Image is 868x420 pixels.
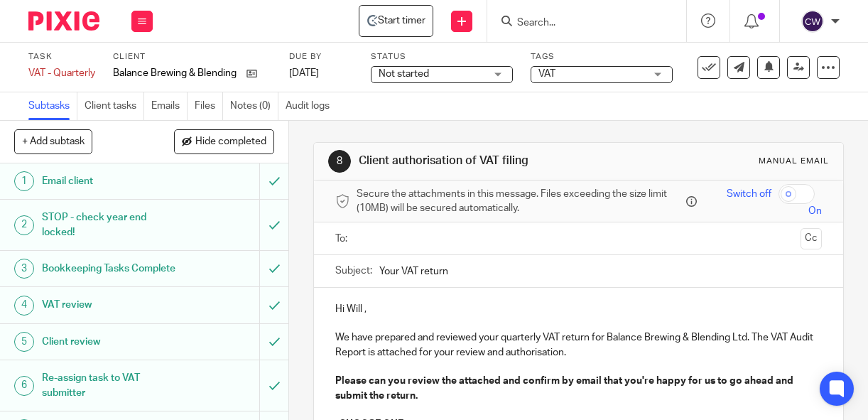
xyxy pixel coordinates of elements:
label: Client [113,51,271,63]
h1: Email client [42,171,178,192]
div: 8 [328,150,351,173]
h1: Client authorisation of VAT filing [359,154,609,168]
h1: STOP - check year end locked! [42,207,178,243]
div: 1 [14,171,34,191]
a: Client tasks [85,92,144,120]
label: Status [371,51,513,63]
span: On [808,204,822,218]
p: Hi Will , [335,302,822,316]
div: 3 [14,259,34,279]
img: svg%3E [801,10,824,33]
span: VAT [538,69,555,79]
label: Subject: [335,264,372,278]
div: 2 [14,215,34,235]
a: Balance Brewing & Blending Ltd - VAT - Quarterly [359,5,433,37]
button: Hide completed [174,129,274,154]
span: Start timer [378,14,425,28]
label: Tags [531,51,673,63]
button: Cc [801,228,822,249]
p: Balance Brewing & Blending Ltd [113,66,239,80]
a: Audit logs [286,92,337,120]
span: Hide completed [195,136,266,148]
span: Not started [379,69,429,79]
span: [DATE] [289,68,319,78]
p: We have prepared and reviewed your quarterly VAT return for Balance Brewing & Blending Ltd. The V... [335,330,822,360]
img: Pixie [28,11,99,31]
h1: Client review [42,331,178,352]
h1: Re-assign task to VAT submitter [42,367,178,404]
span: Switch off [727,187,771,201]
h1: VAT review [42,294,178,316]
div: VAT - Quarterly [28,66,95,80]
div: Manual email [759,156,829,167]
h1: Bookkeeping Tasks Complete [42,258,178,279]
div: 5 [14,332,34,352]
label: To: [335,232,351,246]
a: Emails [151,92,188,120]
label: Task [28,51,95,63]
button: + Add subtask [14,129,92,154]
a: Subtasks [28,92,77,120]
div: 4 [14,296,34,316]
label: Due by [289,51,353,63]
a: Notes (0) [230,92,278,120]
strong: Please can you review the attached and confirm by email that you're happy for us to go ahead and ... [335,376,796,400]
input: Search [516,17,644,30]
span: Secure the attachments in this message. Files exceeding the size limit (10MB) will be secured aut... [357,187,683,216]
a: Files [195,92,223,120]
div: 6 [14,376,34,396]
